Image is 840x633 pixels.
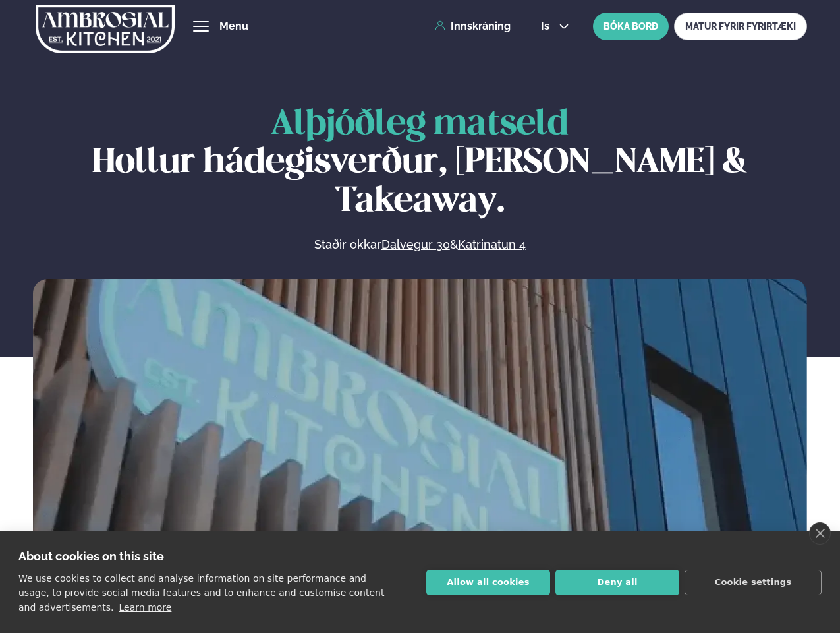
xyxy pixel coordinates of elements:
a: close [809,522,831,545]
a: Dalvegur 30 [381,237,450,253]
button: Cookie settings [685,570,822,595]
a: Learn more [119,602,172,613]
button: Allow all cookies [426,570,550,595]
p: We use cookies to collect and analyse information on site performance and usage, to provide socia... [18,573,384,613]
a: MATUR FYRIR FYRIRTÆKI [674,13,807,40]
button: BÓKA BORÐ [593,13,669,40]
img: logo [36,2,175,56]
button: hamburger [193,18,209,34]
h1: Hollur hádegisverður, [PERSON_NAME] & Takeaway. [33,105,807,221]
p: Staðir okkar & [171,237,669,253]
button: is [530,21,580,32]
span: Alþjóðleg matseld [271,108,569,141]
button: Deny all [555,570,679,595]
span: is [541,21,553,32]
strong: About cookies on this site [18,549,164,563]
a: Katrinatun 4 [458,237,526,253]
a: Innskráning [435,20,511,32]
